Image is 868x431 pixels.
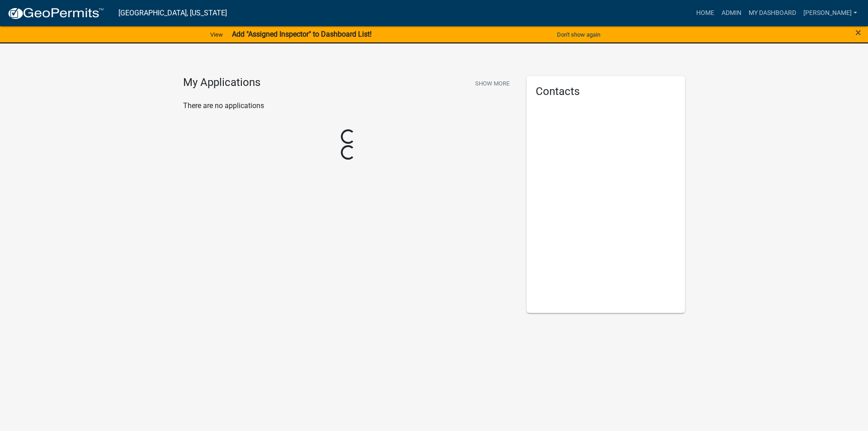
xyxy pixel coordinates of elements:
[536,85,676,98] h5: Contacts
[118,5,227,21] a: [GEOGRAPHIC_DATA], [US_STATE]
[232,30,372,38] strong: Add "Assigned Inspector" to Dashboard List!
[745,5,800,22] a: My Dashboard
[855,26,861,39] span: ×
[183,100,513,111] p: There are no applications
[472,76,513,91] button: Show More
[718,5,745,22] a: Admin
[693,5,718,22] a: Home
[183,76,260,90] h4: My Applications
[553,27,604,42] button: Don't show again
[855,27,861,38] button: Close
[800,5,861,22] a: [PERSON_NAME]
[207,27,226,42] a: View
